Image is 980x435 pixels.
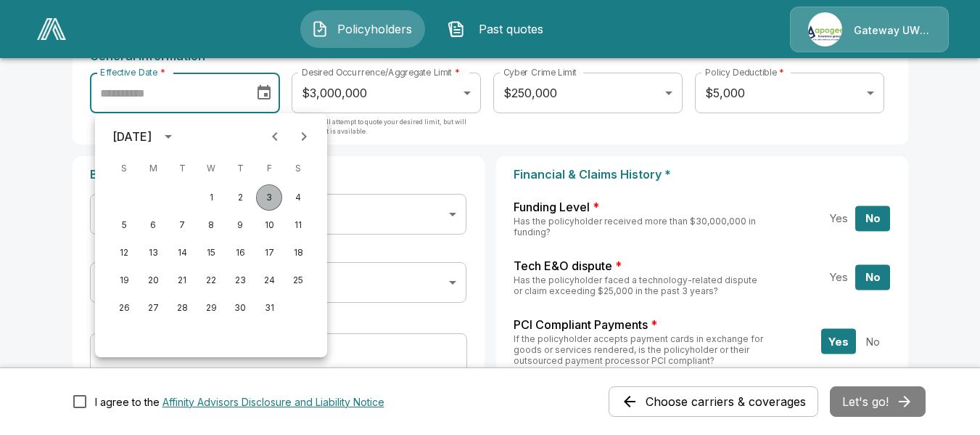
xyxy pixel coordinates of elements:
button: Choose carriers & coverages [609,386,818,417]
span: Policyholders [334,20,414,38]
span: Funding Level [514,199,590,216]
button: Yes [821,206,856,231]
p: Business & Industry Classification * [90,168,467,182]
span: Sunday [111,154,137,183]
button: 19 [111,267,137,293]
button: Policyholders IconPolicyholders [300,10,425,48]
button: 27 [140,295,166,321]
button: 24 [256,267,282,293]
button: 20 [140,267,166,293]
div: I agree to the [95,394,384,410]
div: [DATE] [112,128,152,145]
button: 23 [227,267,253,293]
button: 9 [227,212,253,238]
span: Saturday [285,154,311,183]
button: 2 [227,184,253,211]
button: Next month [289,122,318,151]
button: 17 [256,240,282,266]
label: Cyber Crime Limit [503,66,577,78]
button: 3 [256,184,282,211]
label: Effective Date [100,66,165,78]
span: Tech E&O dispute [514,258,612,275]
button: 30 [227,295,253,321]
button: 28 [169,295,195,321]
button: 18 [285,240,311,266]
button: 6 [140,212,166,238]
button: 10 [256,212,282,238]
button: 1 [198,184,224,211]
span: Has the policyholder received more than $30,000,000 in funding? [514,216,756,237]
button: 31 [256,295,282,321]
button: No [855,206,890,231]
span: Monday [140,154,166,183]
button: calendar view is open, switch to year view [156,124,181,149]
div: $3,000,000 [292,73,480,113]
span: Past quotes [471,20,551,38]
button: 12 [111,240,137,266]
button: Yes [821,264,856,290]
span: PCI Compliant Payments [514,317,648,333]
img: Policyholders Icon [311,20,329,38]
button: 16 [227,240,253,266]
button: 29 [198,295,224,321]
button: 14 [169,240,195,266]
span: If the policyholder accepts payment cards in exchange for goods or services rendered, is the poli... [514,333,763,366]
button: Previous month [260,122,289,151]
button: 13 [140,240,166,266]
button: 8 [198,212,224,238]
button: 11 [285,212,311,238]
button: Choose date [250,78,279,107]
button: 7 [169,212,195,238]
button: 15 [198,240,224,266]
p: Financial & Claims History * [514,168,891,182]
button: Past quotes IconPast quotes [437,10,561,48]
img: Past quotes Icon [448,20,465,38]
span: Tuesday [169,154,195,183]
p: Carriers will attempt to quote your desired limit, but will return what is available. [292,117,480,146]
span: Friday [256,154,282,183]
img: AA Logo [37,18,66,40]
button: No [855,264,890,290]
button: 26 [111,295,137,321]
span: Wednesday [198,154,224,183]
button: 4 [285,184,311,211]
button: 25 [285,267,311,293]
button: Yes [821,329,856,354]
button: No [855,329,890,354]
label: Desired Occurrence/Aggregate Limit [302,66,460,78]
span: Has the policyholder faced a technology-related dispute or claim exceeding $25,000 in the past 3 ... [514,275,757,296]
button: 22 [198,267,224,293]
div: $5,000 [695,73,884,113]
button: 21 [169,267,195,293]
span: Thursday [227,154,253,183]
label: Policy Deductible [705,66,784,78]
button: I agree to the [162,394,384,410]
div: $250,000 [493,73,682,113]
button: 5 [111,212,137,238]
